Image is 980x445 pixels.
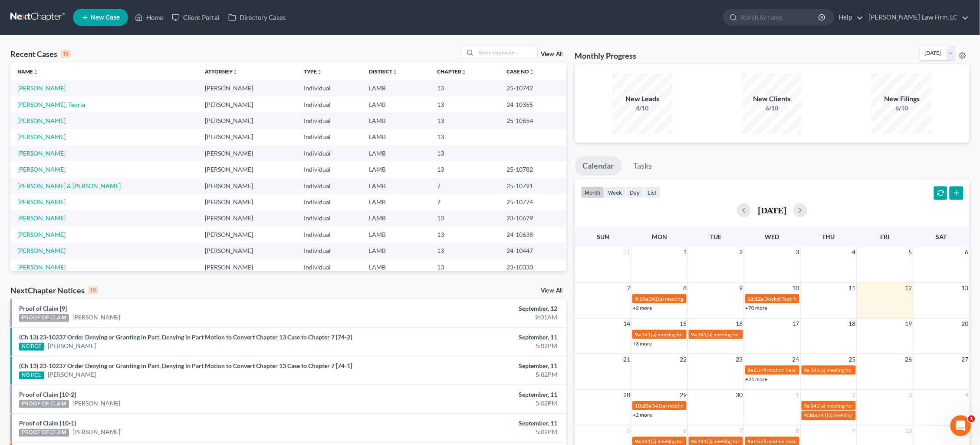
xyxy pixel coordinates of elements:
span: 341(a) meeting for [PERSON_NAME] [698,331,782,338]
td: [PERSON_NAME] [198,178,297,194]
span: 30 [735,390,744,400]
input: Search by name... [740,9,820,25]
a: Directory Cases [224,10,290,25]
td: LAMB [362,161,431,177]
div: 6/10 [742,104,802,113]
i: unfold_more [33,70,38,75]
td: 13 [430,113,500,129]
span: 2 [739,247,744,257]
a: View All [541,51,563,57]
span: 7 [626,283,631,293]
span: 31 [622,247,631,257]
div: Recent Cases [10,49,71,59]
a: +2 more [633,305,652,311]
span: 6 [964,247,970,257]
span: 3 [795,247,800,257]
td: Individual [297,80,362,96]
button: month [581,186,605,198]
span: 6 [682,425,687,436]
span: 5 [908,247,913,257]
button: list [644,186,661,198]
span: 10:20a [635,402,651,409]
span: 10 [792,283,800,293]
td: 13 [430,243,500,259]
td: Individual [297,129,362,145]
a: [PERSON_NAME] [17,149,66,157]
span: 341(a) meeting for [PERSON_NAME] [652,402,736,409]
span: 9a [804,402,810,409]
span: 341(a) meeting for [PERSON_NAME] [818,412,902,418]
span: Docket Text: for [PERSON_NAME] [765,296,842,302]
a: [PERSON_NAME] [72,428,121,436]
td: Individual [297,178,362,194]
td: [PERSON_NAME] [198,243,297,259]
span: 8 [682,283,687,293]
td: LAMB [362,113,431,129]
a: Chapterunfold_more [437,68,467,75]
span: 9a [748,438,753,445]
a: Case Nounfold_more [506,68,534,75]
i: unfold_more [461,70,467,75]
a: +2 more [633,412,652,418]
span: 2 [852,390,857,400]
a: Proof of Claim [10-1] [19,419,76,427]
td: 13 [430,210,500,226]
td: 13 [430,226,500,242]
a: View All [541,288,563,294]
td: LAMB [362,178,431,194]
div: PROOF OF CLAIM [19,314,69,322]
div: September, 11 [384,419,558,428]
span: 14 [622,319,631,329]
a: [PERSON_NAME] [17,133,66,140]
a: [PERSON_NAME] [17,214,66,222]
td: Individual [297,194,362,210]
span: 26 [904,354,913,365]
td: LAMB [362,226,431,242]
td: LAMB [362,145,431,161]
span: 15 [679,319,687,329]
span: 341(a) meeting for [PERSON_NAME] [698,438,782,445]
a: Client Portal [168,10,224,25]
td: 13 [430,161,500,177]
td: 24-10638 [500,226,566,242]
span: 12:12a [748,296,764,302]
span: 10 [904,425,913,436]
button: day [626,186,644,198]
span: 341(a) meeting for [PERSON_NAME] [649,296,733,302]
div: 5:02PM [384,342,558,350]
div: 15 [61,50,71,58]
td: 13 [430,145,500,161]
td: 13 [430,259,500,275]
a: Proof of Claim [10-2] [19,391,76,398]
span: 341(a) meeting for [PERSON_NAME] [811,402,894,409]
span: 24 [792,354,800,365]
a: [PERSON_NAME] [17,84,66,92]
div: 10 [88,286,98,294]
a: [PERSON_NAME] [17,263,66,271]
a: Home [131,10,168,25]
td: LAMB [362,210,431,226]
div: 9:01AM [384,313,558,322]
span: 1 [968,415,975,422]
a: [PERSON_NAME] [17,166,66,173]
td: LAMB [362,243,431,259]
span: Mon [652,233,667,240]
td: [PERSON_NAME] [198,226,297,242]
td: [PERSON_NAME] [198,145,297,161]
span: Sat [936,233,947,240]
input: Search by name... [477,46,537,59]
td: [PERSON_NAME] [198,210,297,226]
td: [PERSON_NAME] [198,259,297,275]
h3: Monthly Progress [575,50,637,61]
div: NOTICE [19,372,44,379]
a: Attorneyunfold_more [205,68,238,75]
td: [PERSON_NAME] [198,161,297,177]
a: [PERSON_NAME] [72,399,121,408]
td: [PERSON_NAME] [198,129,297,145]
span: 1 [682,247,687,257]
td: 25-10654 [500,113,566,129]
span: Tue [710,233,722,240]
td: [PERSON_NAME] [198,113,297,129]
a: Districtunfold_more [369,68,398,75]
a: (Ch 13) 23-10237 Order Denying or Granting in Part, Denying in Part Motion to Convert Chapter 13 ... [19,333,352,341]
